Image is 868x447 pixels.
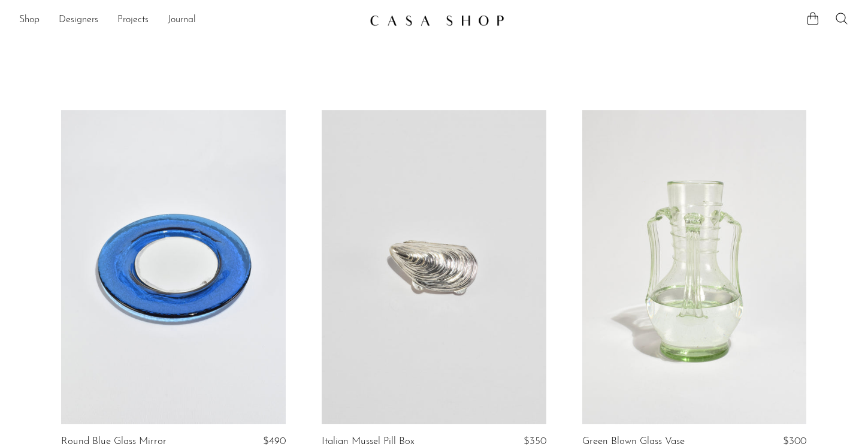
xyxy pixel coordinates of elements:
[524,436,546,446] span: $350
[322,436,415,447] a: Italian Mussel Pill Box
[582,436,685,447] a: Green Blown Glass Vase
[19,10,360,31] nav: Desktop navigation
[19,10,360,31] ul: NEW HEADER MENU
[117,13,149,28] a: Projects
[783,436,806,446] span: $300
[61,436,167,447] a: Round Blue Glass Mirror
[168,13,196,28] a: Journal
[19,13,40,28] a: Shop
[59,13,98,28] a: Designers
[263,436,286,446] span: $490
